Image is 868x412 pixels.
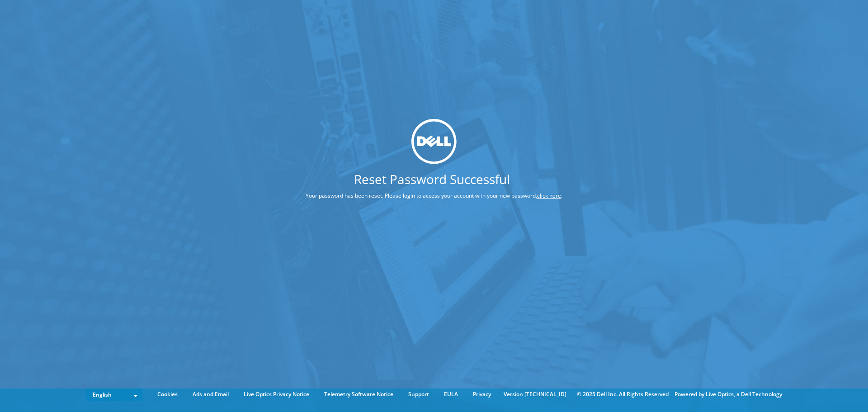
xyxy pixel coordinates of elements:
p: Your password has been reset. Please login to access your account with your new password, . [272,191,596,201]
li: Version [TECHNICAL_ID] [499,389,571,399]
a: Support [401,389,436,399]
a: Cookies [151,389,184,399]
a: Telemetry Software Notice [317,389,400,399]
a: Privacy [466,389,498,399]
li: © 2025 Dell Inc. All Rights Reserved [572,389,673,399]
a: Live Optics Privacy Notice [237,389,316,399]
h1: Reset Password Successful [272,173,592,185]
a: click here [537,192,561,199]
a: EULA [437,389,465,399]
li: Powered by Live Optics, a Dell Technology [675,389,782,399]
a: Ads and Email [186,389,236,399]
img: dell_svg_logo.svg [411,119,457,164]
